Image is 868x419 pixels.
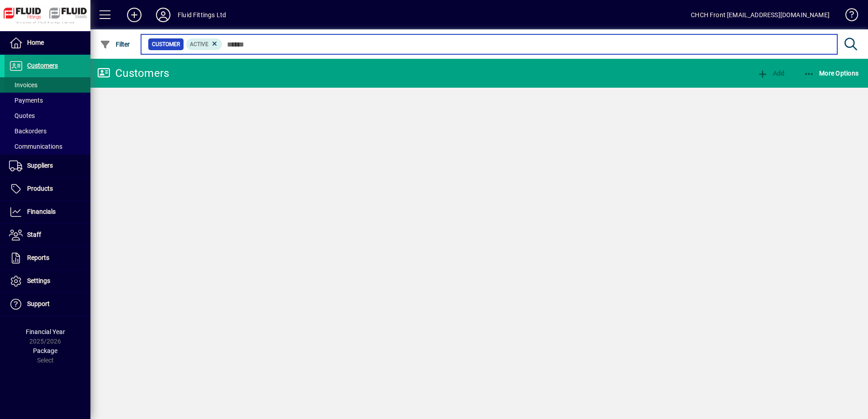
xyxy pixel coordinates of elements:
span: Support [27,300,50,307]
a: Settings [5,270,90,292]
a: Staff [5,224,90,246]
span: Financials [27,208,56,215]
span: Communications [9,143,62,150]
span: Customers [27,62,58,69]
div: Fluid Fittings Ltd [178,8,226,22]
span: Filter [100,41,130,48]
mat-chip: Activation Status: Active [186,38,222,50]
a: Backorders [5,123,90,139]
span: Payments [9,97,43,104]
a: Payments [5,93,90,108]
a: Support [5,293,90,315]
span: Financial Year [26,328,65,335]
span: Add [757,70,784,77]
span: Quotes [9,112,35,119]
button: Add [120,7,149,23]
a: Communications [5,139,90,154]
a: Financials [5,201,90,223]
span: Staff [27,231,41,238]
a: Home [5,32,90,54]
span: Backorders [9,127,47,135]
span: Customer [152,40,180,49]
span: More Options [804,70,859,77]
button: Add [755,65,787,81]
span: Suppliers [27,162,53,169]
a: Reports [5,247,90,269]
button: Profile [149,7,178,23]
a: Invoices [5,77,90,93]
span: Settings [27,277,50,284]
a: Knowledge Base [839,2,857,31]
button: Filter [98,36,132,52]
span: Reports [27,254,49,261]
button: More Options [802,65,861,81]
a: Products [5,178,90,200]
span: Package [33,347,57,354]
div: CHCH Front [EMAIL_ADDRESS][DOMAIN_NAME] [691,8,830,22]
span: Products [27,185,53,192]
a: Quotes [5,108,90,123]
span: Active [190,41,208,47]
span: Invoices [9,81,38,89]
div: Customers [97,66,169,80]
a: Suppliers [5,155,90,177]
span: Home [27,39,44,46]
